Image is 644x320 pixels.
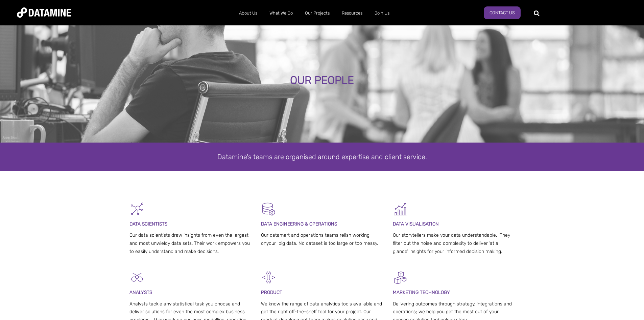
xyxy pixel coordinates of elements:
[393,270,408,285] img: Digital Activation
[393,290,450,295] span: MARKETING TECHNOLOGY
[484,6,521,19] a: Contact Us
[261,270,276,285] img: Development
[129,231,252,255] p: Our data scientists draw insights from even the largest and most unwieldy data sets. Their work e...
[299,4,336,22] a: Our Projects
[217,153,427,161] span: Datamine's teams are organised around expertise and client service.
[393,201,408,217] img: Graph 5
[393,231,515,255] p: Our storytellers make your data understandable. They filter out the noise and complexity to deliv...
[336,4,368,22] a: Resources
[129,270,145,285] img: Analysts
[17,7,71,18] img: Datamine
[393,221,439,227] span: DATA VISUALISATION
[233,4,263,22] a: About Us
[261,290,282,295] span: PRODUCT
[73,74,571,87] div: OUR PEOPLE
[261,221,337,227] span: DATA ENGINEERING & OPERATIONS
[261,201,276,217] img: Datamart
[129,201,145,217] img: Graph - Network
[129,290,152,295] span: ANALYSTS
[129,221,167,227] span: DATA SCIENTISTS
[263,4,299,22] a: What We Do
[368,4,396,22] a: Join Us
[261,231,383,248] p: Our datamart and operations teams relish working onyour big data. No dataset is too large or too ...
